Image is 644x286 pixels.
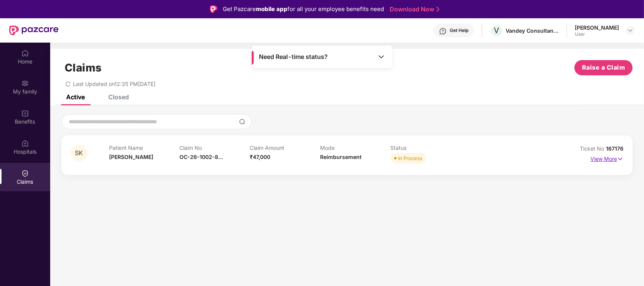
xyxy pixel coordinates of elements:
img: Stroke [436,5,439,13]
p: Claim No [179,145,250,151]
div: Active [66,93,85,101]
div: [PERSON_NAME] [575,24,619,31]
div: In Process [398,154,422,162]
img: svg+xml;base64,PHN2ZyBpZD0iSG9zcGl0YWxzIiB4bWxucz0iaHR0cDovL3d3dy53My5vcmcvMjAwMC9zdmciIHdpZHRoPS... [21,140,29,147]
p: Status [390,145,461,151]
img: New Pazcare Logo [9,25,59,35]
span: redo [65,81,71,87]
strong: mobile app [256,5,287,13]
div: Closed [108,93,129,101]
div: User [575,31,619,37]
p: Patient Name [109,145,179,151]
span: Last Updated on 12:35 PM[DATE] [73,81,155,87]
img: Toggle Icon [378,53,385,60]
div: Get Help [450,27,468,33]
img: svg+xml;base64,PHN2ZyBpZD0iRHJvcGRvd24tMzJ4MzIiIHhtbG5zPSJodHRwOi8vd3d3LnczLm9yZy8yMDAwL3N2ZyIgd2... [627,27,633,33]
div: Get Pazcare for all your employee benefits need [223,5,384,14]
span: Reimbursement [320,154,362,160]
p: Mode [320,145,390,151]
img: svg+xml;base64,PHN2ZyBpZD0iQmVuZWZpdHMiIHhtbG5zPSJodHRwOi8vd3d3LnczLm9yZy8yMDAwL3N2ZyIgd2lkdGg9Ij... [21,110,29,117]
img: svg+xml;base64,PHN2ZyBpZD0iQ2xhaW0iIHhtbG5zPSJodHRwOi8vd3d3LnczLm9yZy8yMDAwL3N2ZyIgd2lkdGg9IjIwIi... [21,170,29,177]
span: OC-26-1002-8... [179,154,223,160]
span: Need Real-time status? [259,53,328,61]
span: ₹47,000 [250,154,270,160]
img: svg+xml;base64,PHN2ZyB3aWR0aD0iMjAiIGhlaWdodD0iMjAiIHZpZXdCb3g9IjAgMCAyMCAyMCIgZmlsbD0ibm9uZSIgeG... [21,79,29,87]
img: svg+xml;base64,PHN2ZyBpZD0iU2VhcmNoLTMyeDMyIiB4bWxucz0iaHR0cDovL3d3dy53My5vcmcvMjAwMC9zdmciIHdpZH... [239,119,245,125]
span: [PERSON_NAME] [109,154,153,160]
img: svg+xml;base64,PHN2ZyB4bWxucz0iaHR0cDovL3d3dy53My5vcmcvMjAwMC9zdmciIHdpZHRoPSIxNyIgaGVpZ2h0PSIxNy... [617,155,623,163]
img: svg+xml;base64,PHN2ZyBpZD0iSG9tZSIgeG1sbnM9Imh0dHA6Ly93d3cudzMub3JnLzIwMDAvc3ZnIiB3aWR0aD0iMjAiIG... [21,49,29,57]
span: Ticket No [580,145,606,152]
span: 167176 [606,145,623,152]
p: Claim Amount [250,145,320,151]
button: Raise a Claim [574,60,633,75]
span: Raise a Claim [582,63,625,72]
h1: Claims [65,61,102,74]
span: SK [75,150,83,156]
img: svg+xml;base64,PHN2ZyBpZD0iSGVscC0zMngzMiIgeG1sbnM9Imh0dHA6Ly93d3cudzMub3JnLzIwMDAvc3ZnIiB3aWR0aD... [439,27,447,35]
a: Download Now [390,5,437,13]
img: Logo [210,5,217,13]
span: V [494,26,500,35]
p: View More [590,153,623,163]
div: Vandey Consultancy Services Private limited [506,27,559,34]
